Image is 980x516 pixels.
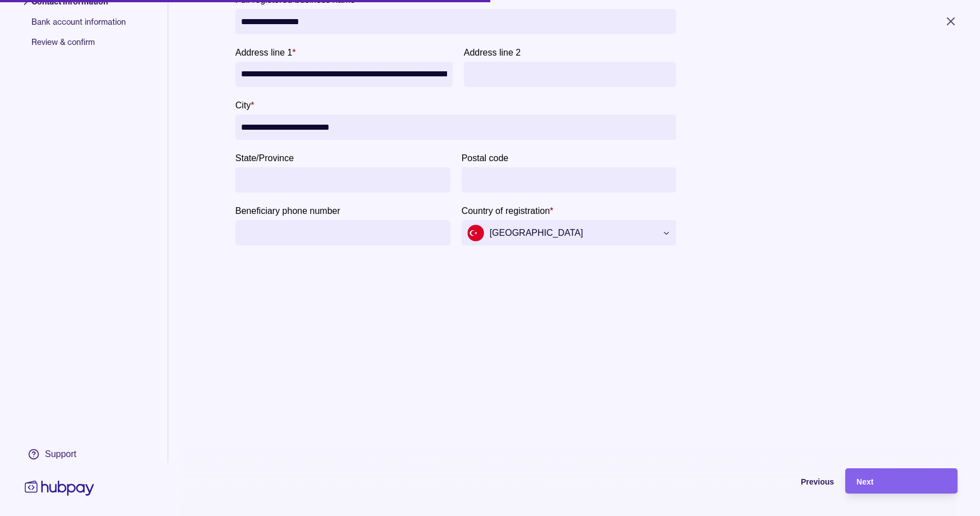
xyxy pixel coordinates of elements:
[241,115,671,140] input: City
[235,151,294,165] label: State/Province
[235,153,294,163] p: State/Province
[235,98,254,112] label: City
[241,62,447,87] input: Address line 1
[462,204,554,217] label: Country of registration
[241,167,445,193] input: State/Province
[235,206,340,216] p: Beneficiary phone number
[241,220,445,245] input: Beneficiary phone number
[722,468,834,494] button: Previous
[45,448,76,460] div: Support
[22,442,97,466] a: Support
[235,101,251,110] p: City
[462,151,509,165] label: Postal code
[467,167,671,193] input: Postal code
[31,16,126,36] span: Bank account information
[845,468,958,494] button: Next
[464,48,521,57] p: Address line 2
[464,45,521,59] label: Address line 2
[470,62,671,87] input: Address line 2
[462,206,550,216] p: Country of registration
[931,9,971,34] button: Close
[235,45,296,59] label: Address line 1
[241,9,671,34] input: Full registered business name
[235,204,340,217] label: Beneficiary phone number
[235,48,292,57] p: Address line 1
[462,153,509,163] p: Postal code
[801,477,834,486] span: Previous
[856,477,873,486] span: Next
[31,36,126,57] span: Review & confirm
